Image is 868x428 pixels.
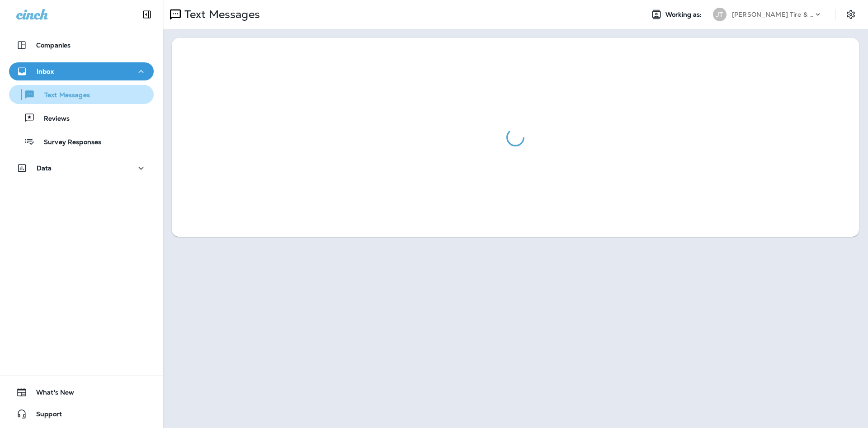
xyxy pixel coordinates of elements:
[9,36,154,54] button: Companies
[732,11,813,18] p: [PERSON_NAME] Tire & Auto
[9,85,154,104] button: Text Messages
[843,6,859,23] button: Settings
[37,165,52,172] p: Data
[27,389,74,400] span: What's New
[9,159,154,177] button: Data
[35,91,90,100] p: Text Messages
[35,115,70,123] p: Reviews
[665,11,704,19] span: Working as:
[36,42,71,49] p: Companies
[9,405,154,423] button: Support
[27,410,62,421] span: Support
[37,68,54,75] p: Inbox
[9,383,154,401] button: What's New
[181,8,260,21] p: Text Messages
[35,138,101,147] p: Survey Responses
[9,62,154,80] button: Inbox
[9,132,154,151] button: Survey Responses
[713,8,726,21] div: JT
[9,108,154,127] button: Reviews
[134,5,160,24] button: Collapse Sidebar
